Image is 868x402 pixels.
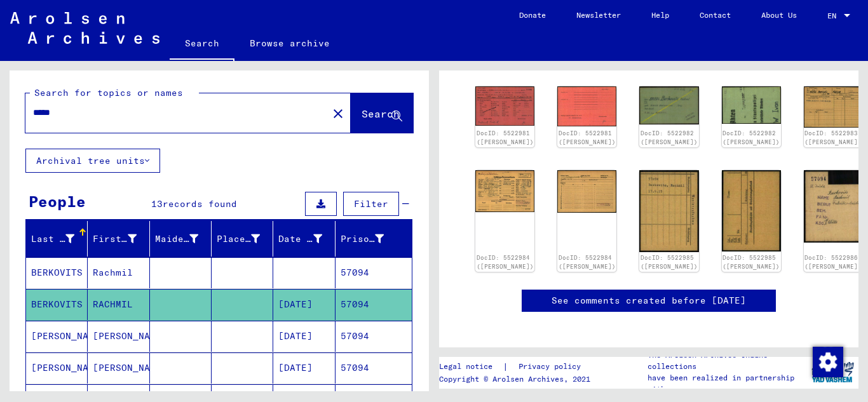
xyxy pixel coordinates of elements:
[278,232,322,246] div: Date of Birth
[336,221,412,257] mat-header-cell: Prisoner #
[439,373,596,385] p: Copyright © Arolsen Archives, 2021
[641,130,698,145] a: DocID: 5522982 ([PERSON_NAME])
[273,352,335,384] mat-cell: [DATE]
[93,229,152,249] div: First Name
[813,347,843,377] img: Change consent
[88,221,149,257] mat-header-cell: First Name
[93,232,136,246] div: First Name
[151,198,163,210] span: 13
[559,130,616,145] a: DocID: 5522981 ([PERSON_NAME])
[804,86,863,128] img: 001.jpg
[273,289,335,320] mat-cell: [DATE]
[88,257,149,288] mat-cell: Rachmil
[354,198,388,210] span: Filter
[26,289,88,320] mat-cell: BERKOVITS
[804,254,862,270] a: DocID: 5522986 ([PERSON_NAME])
[351,93,413,133] button: Search
[336,321,412,352] mat-cell: 57094
[88,321,149,352] mat-cell: [PERSON_NAME]
[234,28,345,58] a: Browse archive
[639,86,698,124] img: 001.jpg
[475,170,534,213] img: 001.jpg
[475,86,534,126] img: 001.jpg
[722,170,781,251] img: 002.jpg
[26,221,88,257] mat-header-cell: Last Name
[439,360,503,373] a: Legal notice
[336,289,412,320] mat-cell: 57094
[477,254,534,270] a: DocID: 5522984 ([PERSON_NAME])
[477,130,534,145] a: DocID: 5522981 ([PERSON_NAME])
[827,11,841,20] span: EN
[559,254,616,270] a: DocID: 5522984 ([PERSON_NAME])
[150,221,212,257] mat-header-cell: Maiden Name
[34,87,183,98] mat-label: Search for topics or names
[217,229,276,249] div: Place of Birth
[273,321,335,352] mat-cell: [DATE]
[31,232,74,246] div: Last Name
[341,232,384,246] div: Prisoner #
[343,192,399,216] button: Filter
[641,254,698,270] a: DocID: 5522985 ([PERSON_NAME])
[155,229,214,249] div: Maiden Name
[557,170,616,213] img: 002.jpg
[273,221,335,257] mat-header-cell: Date of Birth
[170,28,234,61] a: Search
[26,257,88,288] mat-cell: BERKOVITS
[648,349,806,372] p: The Arolsen Archives online collections
[25,149,160,173] button: Archival tree units
[809,356,857,388] img: yv_logo.png
[722,130,780,145] a: DocID: 5522982 ([PERSON_NAME])
[336,352,412,384] mat-cell: 57094
[508,360,596,373] a: Privacy policy
[557,86,616,126] img: 002.jpg
[10,12,159,44] img: Arolsen_neg.svg
[212,221,273,257] mat-header-cell: Place of Birth
[552,294,746,307] a: See comments created before [DATE]
[362,107,400,120] span: Search
[31,229,90,249] div: Last Name
[217,232,260,246] div: Place of Birth
[336,257,412,288] mat-cell: 57094
[648,372,806,395] p: have been realized in partnership with
[278,229,337,249] div: Date of Birth
[325,100,351,126] button: Clear
[330,106,346,121] mat-icon: close
[88,352,149,384] mat-cell: [PERSON_NAME]
[804,170,863,243] img: 001.jpg
[439,360,596,373] div: |
[26,321,88,352] mat-cell: [PERSON_NAME]
[341,229,400,249] div: Prisoner #
[639,170,698,253] img: 001.jpg
[163,198,237,210] span: records found
[722,86,781,124] img: 002.jpg
[29,190,86,213] div: People
[26,352,88,384] mat-cell: [PERSON_NAME]
[88,289,149,320] mat-cell: RACHMIL
[155,232,198,246] div: Maiden Name
[722,254,780,270] a: DocID: 5522985 ([PERSON_NAME])
[804,130,862,145] a: DocID: 5522983 ([PERSON_NAME])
